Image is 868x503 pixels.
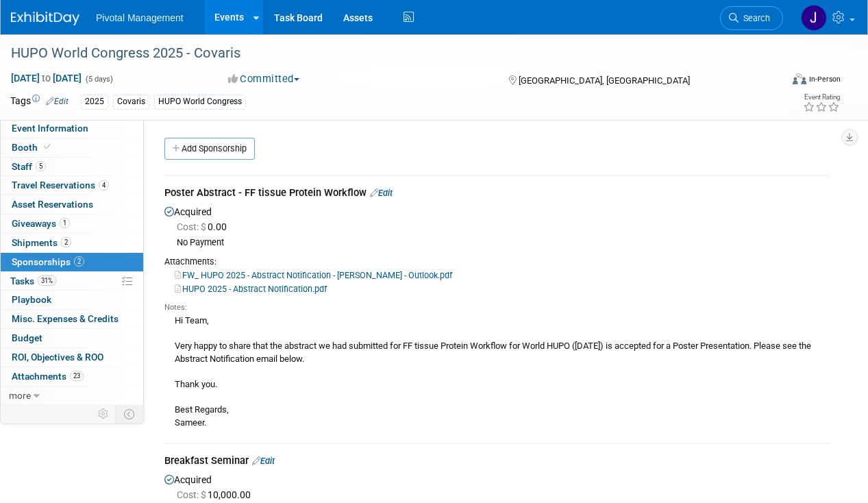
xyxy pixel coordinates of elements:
a: Add Sponsorship [164,138,255,160]
span: 10,000.00 [177,489,256,500]
span: [GEOGRAPHIC_DATA], [GEOGRAPHIC_DATA] [519,75,690,86]
div: Acquired [164,203,830,433]
div: No Payment [177,237,830,249]
span: 2 [61,237,71,247]
a: Tasks31% [1,272,143,291]
span: 2 [74,256,84,267]
a: more [1,387,143,405]
a: Shipments2 [1,234,143,252]
span: Budget [12,332,42,343]
span: 1 [60,218,70,228]
div: Event Rating [803,94,840,101]
td: Toggle Event Tabs [116,405,144,423]
a: Event Information [1,119,143,138]
a: Search [720,6,783,30]
div: Covaris [113,95,149,109]
span: Giveaways [12,218,70,229]
a: Travel Reservations4 [1,176,143,195]
a: Asset Reservations [1,195,143,214]
img: ExhibitDay [11,12,79,25]
a: Playbook [1,291,143,309]
div: 2025 [81,95,108,109]
div: Attachments: [164,256,830,268]
div: Notes: [164,302,830,313]
div: Poster Abstract - FF tissue Protein Workflow [164,186,830,203]
span: 5 [36,161,46,171]
a: Edit [252,456,275,466]
span: 4 [99,180,109,191]
span: Cost: $ [177,489,208,500]
img: Format-Inperson.png [793,73,806,84]
td: Personalize Event Tab Strip [92,405,116,423]
a: ROI, Objectives & ROO [1,348,143,367]
td: Tags [10,94,69,110]
span: to [40,73,53,84]
span: Search [739,13,770,23]
span: Event Information [12,123,88,134]
span: Misc. Expenses & Credits [12,313,119,324]
a: Booth [1,138,143,157]
span: Shipments [12,237,71,248]
div: Event Format [719,71,841,92]
a: FW_ HUPO 2025 - Abstract Notification - [PERSON_NAME] - Outlook.pdf [175,270,452,280]
span: more [9,390,31,401]
a: Giveaways1 [1,214,143,233]
img: Jessica Gatton [801,5,827,31]
a: Edit [370,188,393,198]
span: Sponsorships [12,256,84,267]
a: HUPO 2025 - Abstract Notification.pdf [175,284,327,294]
span: 0.00 [177,221,232,232]
div: In-Person [808,74,841,84]
span: Travel Reservations [12,180,109,191]
i: Booth reservation complete [44,143,51,151]
a: Staff5 [1,158,143,176]
div: HUPO World Congress [154,95,246,109]
div: HUPO World Congress 2025 - Covaris [6,41,770,66]
span: Attachments [12,371,84,382]
span: Staff [12,161,46,172]
span: Cost: $ [177,221,208,232]
span: ROI, Objectives & ROO [12,352,103,363]
span: Pivotal Management [96,12,184,23]
span: (5 days) [84,75,113,84]
a: Budget [1,329,143,347]
a: Edit [46,97,69,106]
span: Tasks [10,275,56,286]
a: Sponsorships2 [1,253,143,271]
div: Breakfast Seminar [164,454,830,471]
button: Committed [223,72,305,86]
span: Booth [12,142,53,153]
span: 31% [38,275,56,286]
a: Misc. Expenses & Credits [1,310,143,328]
span: [DATE] [DATE] [10,72,82,84]
span: Asset Reservations [12,199,93,210]
a: Attachments23 [1,367,143,386]
span: 23 [70,371,84,381]
span: Playbook [12,294,51,305]
div: Hi Team, Very happy to share that the abstract we had submitted for FF tissue Protein Workflow fo... [164,313,830,429]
